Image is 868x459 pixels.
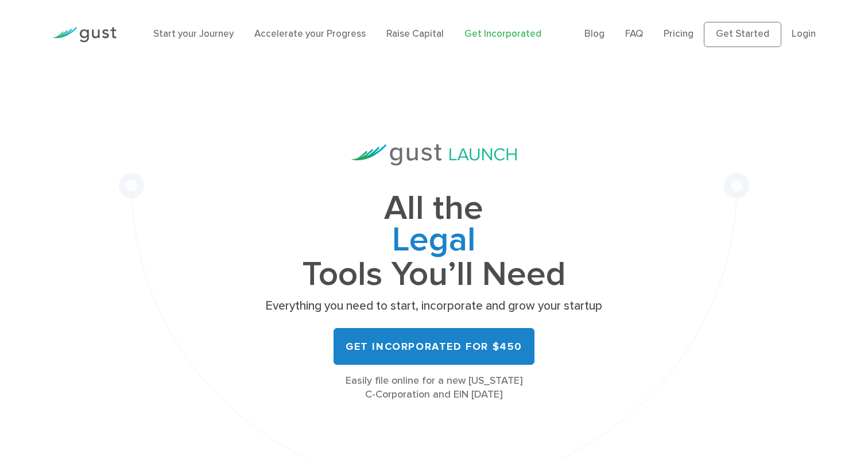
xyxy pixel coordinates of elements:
img: Gust Launch Logo [351,144,517,165]
a: Get Started [704,22,781,47]
a: Start your Journey [153,28,234,40]
span: Legal [262,225,606,259]
a: Login [792,28,816,40]
a: FAQ [625,28,643,40]
a: Get Incorporated [464,28,541,40]
a: Get Incorporated for $450 [334,328,534,365]
a: Accelerate your Progress [254,28,366,40]
h1: All the Tools You’ll Need [262,193,606,290]
a: Pricing [664,28,693,40]
a: Blog [584,28,604,40]
div: Easily file online for a new [US_STATE] C-Corporation and EIN [DATE] [262,374,606,402]
p: Everything you need to start, incorporate and grow your startup [262,298,606,314]
a: Raise Capital [386,28,444,40]
img: Gust Logo [52,27,117,43]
